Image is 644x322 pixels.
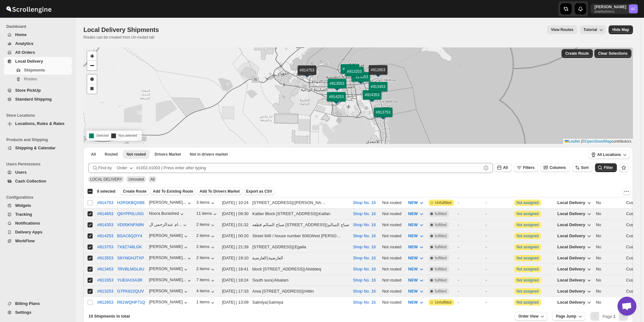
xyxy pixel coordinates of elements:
span: All Locations [597,152,621,157]
div: [PERSON_NAME] [149,288,189,295]
button: Q6YPP0LU5G [117,211,144,216]
button: Add To Existing Route [150,188,196,195]
button: #914253 [97,233,113,238]
button: NEW [404,198,428,208]
span: Shipping & Calendar [15,146,56,150]
div: | [252,233,349,239]
div: | [252,211,349,217]
button: NEW [404,220,428,230]
span: Page Jump [556,314,576,319]
span: Create Route [123,189,147,194]
button: R61WQHP71Q [117,300,145,305]
span: Widgets [15,203,31,208]
span: Local Delivery [557,222,585,227]
button: YUEIAX3A3R [117,278,143,282]
div: Not routed [382,200,404,206]
button: 7X9Z748LGK [117,245,142,249]
span: Filter [604,165,613,170]
a: Draw a polygon [87,75,97,84]
button: #914753 [97,200,113,205]
div: Kaifan Block [STREET_ADDRESS] [252,211,317,217]
div: صباح السالم قطعه [STREET_ADDRESS] [252,222,326,228]
img: Marker [345,69,355,76]
span: Abizer Chikhly [629,4,638,13]
img: Marker [332,84,342,91]
span: All [150,177,155,182]
button: Shop No. 16 [353,233,376,238]
button: User menu [591,4,638,14]
div: [DATE] | 01:32 [222,222,248,228]
button: #913753 [97,245,113,249]
button: #913553 [97,256,113,260]
button: NEW [404,297,428,307]
div: #912653 [97,300,113,305]
button: Create Route [562,49,593,58]
span: Local Delivery [557,278,585,282]
button: 4 items [196,288,216,295]
button: view route [547,25,577,34]
span: Hide Map [612,27,629,32]
button: NEW [404,264,428,274]
button: NEW [404,209,428,219]
button: Shop No. 16 [353,289,376,294]
button: All [87,150,100,159]
button: [PERSON_NAME]... [149,277,193,284]
button: BSAC6Q2IY4 [117,233,143,238]
div: Not routed [382,244,404,250]
button: Local Delivery [554,253,596,263]
span: NEW [408,245,418,249]
span: fulfilled [435,233,447,238]
button: All Locations [588,150,630,159]
p: Non-selected [111,132,137,139]
div: Not routed [382,233,404,239]
span: NEW [408,289,418,294]
span: NEW [408,256,418,260]
button: Shop No. 16 [353,245,376,249]
button: ام عبدالرحمن ال... [149,222,188,228]
button: Local Delivery [554,286,596,296]
div: [STREET_ADDRESS] [252,244,293,250]
div: [PERSON_NAME] [149,300,189,306]
p: Routes can be created from Un-routed tab [83,35,161,40]
div: Egaila [295,244,306,250]
div: Noora Burashed [149,211,185,217]
a: Zoom out [87,61,97,70]
span: Store Locations [6,113,73,118]
span: Local Delivery [557,267,585,271]
span: Local Delivery [557,289,585,294]
span: Add To Existing Route [153,189,193,194]
span: Unfulfilled [435,200,452,205]
button: #914653 [97,211,113,216]
span: NEW [408,211,418,216]
span: NEW [408,278,418,282]
span: Routes [24,77,37,81]
button: Notifications [4,219,72,228]
div: ام عبدالرحمن ال... [149,222,182,227]
button: Order [113,163,138,173]
div: - [486,211,510,217]
span: Columns [550,165,566,170]
img: Marker [368,95,377,102]
div: #914353 [97,222,113,227]
span: Notifications [15,221,40,226]
div: [PERSON_NAME]... [149,200,186,205]
button: [PERSON_NAME] [149,244,189,251]
button: 7RVBLMGL8U [117,267,144,271]
img: Marker [374,70,383,77]
div: 2 items [196,233,216,239]
div: | [252,244,349,250]
span: NEW [408,300,418,305]
button: Not assigned [517,223,539,227]
button: Add To Drivers Market [197,188,242,195]
button: 11 items [196,211,218,217]
button: #913353 [97,278,113,282]
span: Delivery Apps [15,230,42,234]
button: Shop No. 16 [353,211,376,216]
img: Marker [374,87,383,94]
button: Local Delivery [554,242,596,252]
button: WorkFlow [4,237,72,245]
button: Tutorial [580,25,606,34]
button: [PERSON_NAME] [149,233,189,239]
